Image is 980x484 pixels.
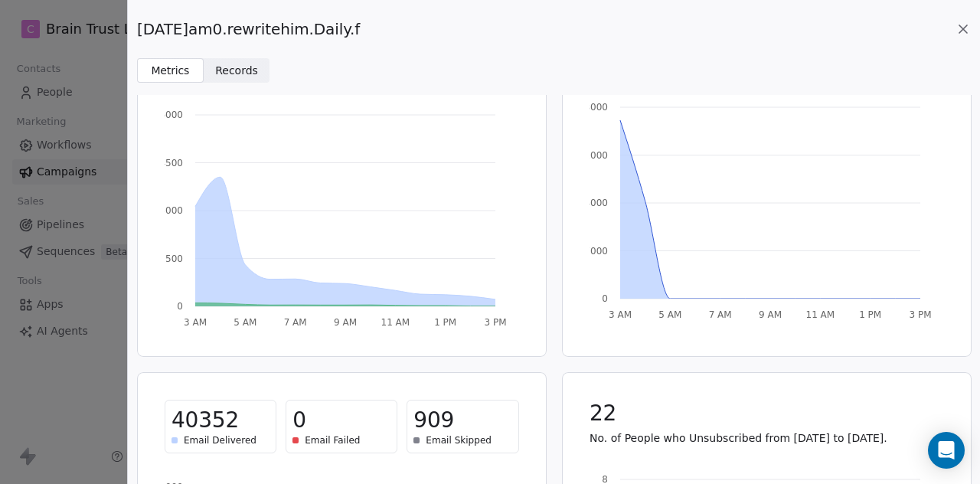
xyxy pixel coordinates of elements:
tspan: 9 AM [758,309,781,320]
tspan: 7 AM [708,309,731,320]
tspan: 1500 [159,253,183,264]
tspan: 7000 [584,246,608,257]
tspan: 5 AM [658,309,681,320]
tspan: 0 [602,293,608,304]
tspan: 1 PM [859,309,881,320]
tspan: 14000 [578,198,607,208]
tspan: 3 AM [608,309,631,320]
tspan: 1 PM [434,317,456,328]
span: 909 [413,407,454,434]
tspan: 7 AM [284,317,307,328]
span: 40352 [171,407,239,434]
span: 0 [292,407,306,434]
tspan: 3000 [159,205,183,216]
p: No. of People who Unsubscribed from [DATE] to [DATE]. [590,430,944,446]
span: Email Failed [305,434,360,446]
tspan: 9 AM [334,317,357,328]
tspan: 11 AM [805,309,835,320]
tspan: 5 AM [234,317,256,328]
tspan: 21000 [578,150,607,161]
tspan: 3 PM [484,317,506,328]
tspan: 28000 [578,102,607,113]
tspan: 4500 [159,158,183,168]
tspan: 3 PM [909,309,931,320]
tspan: 11 AM [381,317,410,328]
div: Open Intercom Messenger [928,432,965,469]
span: 22 [590,400,616,427]
tspan: 3 AM [184,317,207,328]
span: Email Skipped [426,434,492,446]
span: Email Delivered [184,434,256,446]
span: [DATE]am0.rewritehim.Daily.f [137,18,360,40]
tspan: 0 [177,301,183,312]
tspan: 6000 [159,110,183,120]
span: Records [215,63,258,79]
